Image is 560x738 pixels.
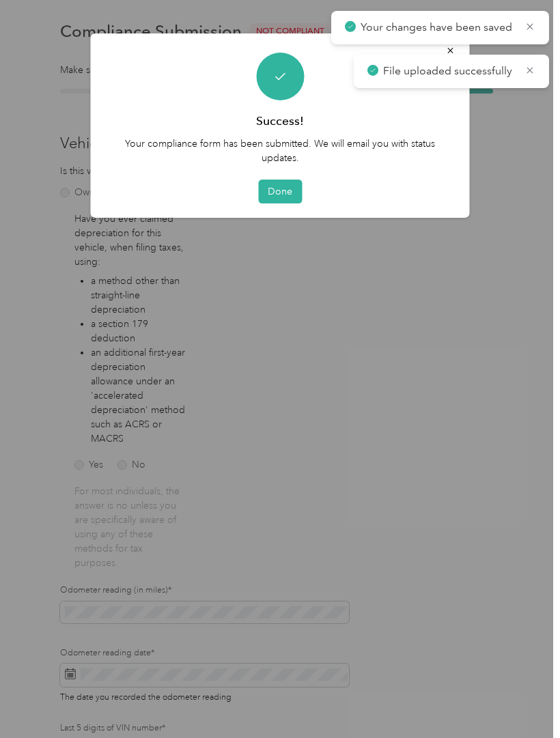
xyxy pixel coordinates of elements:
iframe: Everlance-gr Chat Button Frame [484,662,560,738]
p: File uploaded successfully [383,63,515,80]
h3: Success! [256,113,304,130]
p: Your changes have been saved [361,19,515,36]
button: Done [258,180,302,203]
p: Your compliance form has been submitted. We will email you with status updates. [110,137,451,165]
